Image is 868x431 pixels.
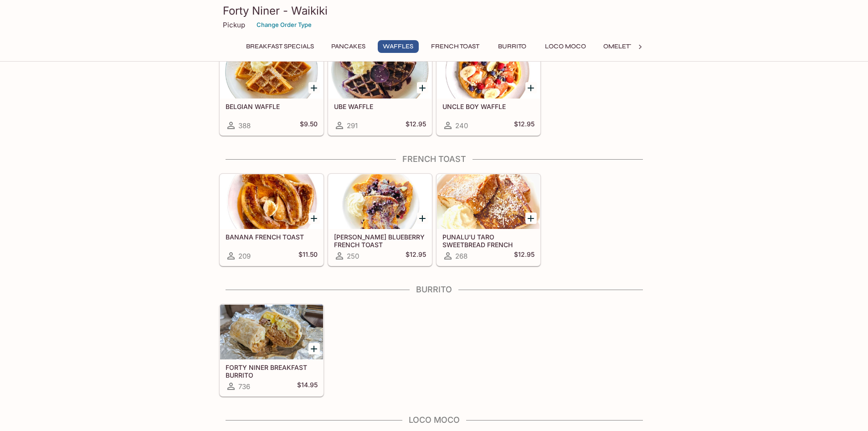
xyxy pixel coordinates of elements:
button: Add BANANA FRENCH TOAST [308,213,320,224]
span: 388 [238,121,251,130]
span: 250 [347,252,359,260]
div: FORTY NINER BREAKFAST BURRITO [220,305,323,359]
div: BANANA FRENCH TOAST [220,174,323,229]
p: Pickup [223,21,245,29]
button: Add SWEET LEILANI BLUEBERRY FRENCH TOAST [417,213,428,224]
button: Breakfast Specials [241,40,319,53]
div: UBE WAFFLE [329,44,431,99]
a: UBE WAFFLE291$12.95 [328,43,432,135]
h4: Loco Moco [219,415,649,425]
button: Burrito [492,40,533,53]
h5: [PERSON_NAME] BLUEBERRY FRENCH TOAST [334,233,426,248]
h5: $12.95 [406,120,426,131]
button: Change Order Type [252,18,316,32]
button: Loco Moco [540,40,591,53]
h4: Burrito [219,285,649,295]
button: Add UBE WAFFLE [417,82,428,93]
h5: FORTY NINER BREAKFAST BURRITO [226,363,318,379]
h5: $12.95 [406,250,426,261]
a: PUNALU'U TARO SWEETBREAD FRENCH TOAST268$12.95 [437,174,540,266]
button: Waffles [378,40,419,53]
button: Add UNCLE BOY WAFFLE [525,82,537,93]
div: UNCLE BOY WAFFLE [437,44,540,99]
a: [PERSON_NAME] BLUEBERRY FRENCH TOAST250$12.95 [328,174,432,266]
div: BELGIAN WAFFLE [220,44,323,99]
h5: $14.95 [297,381,318,392]
span: 736 [238,382,250,391]
button: Add PUNALU'U TARO SWEETBREAD FRENCH TOAST [525,213,537,224]
h5: BANANA FRENCH TOAST [226,233,318,241]
span: 240 [455,121,468,130]
a: BANANA FRENCH TOAST209$11.50 [220,174,324,266]
h5: UBE WAFFLE [334,103,426,110]
span: 209 [238,252,251,260]
a: FORTY NINER BREAKFAST BURRITO736$14.95 [220,304,324,396]
h5: UNCLE BOY WAFFLE [442,103,534,110]
div: PUNALU'U TARO SWEETBREAD FRENCH TOAST [437,174,540,229]
h5: BELGIAN WAFFLE [226,103,318,110]
div: SWEET LEILANI BLUEBERRY FRENCH TOAST [329,174,431,229]
a: UNCLE BOY WAFFLE240$12.95 [437,43,540,135]
h5: $9.50 [300,120,318,131]
button: Pancakes [326,40,370,53]
h5: $11.50 [298,250,318,261]
button: Omelettes [598,40,646,53]
h4: French Toast [219,154,649,164]
button: French Toast [426,40,484,53]
h5: PUNALU'U TARO SWEETBREAD FRENCH TOAST [442,233,534,248]
h3: Forty Niner - Waikiki [223,4,646,18]
button: Add BELGIAN WAFFLE [308,82,320,93]
h5: $12.95 [514,250,534,261]
button: Add FORTY NINER BREAKFAST BURRITO [308,343,320,354]
span: 268 [455,252,467,260]
a: BELGIAN WAFFLE388$9.50 [220,43,324,135]
h5: $12.95 [514,120,534,131]
span: 291 [347,121,358,130]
